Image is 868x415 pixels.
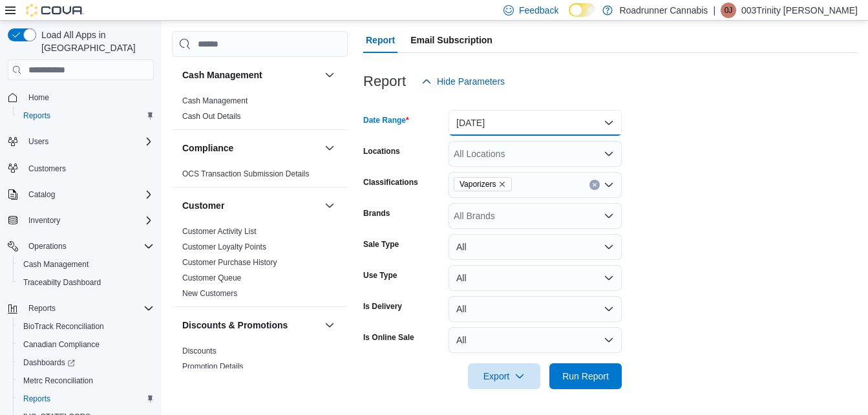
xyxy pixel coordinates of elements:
[182,288,237,299] span: New Customers
[182,273,241,282] a: Customer Queue
[3,237,159,255] button: Operations
[36,28,154,54] span: Load All Apps in [GEOGRAPHIC_DATA]
[589,180,600,190] button: Clear input
[449,110,622,136] button: [DATE]
[619,3,708,18] p: Roadrunner Cannabis
[18,337,105,352] a: Canadian Compliance
[322,140,337,156] button: Compliance
[182,257,277,268] span: Customer Purchase History
[23,111,50,121] span: Reports
[28,189,55,200] span: Catalog
[363,332,414,343] label: Is Online Sale
[449,327,622,353] button: All
[18,355,80,370] a: Dashboards
[182,273,241,283] span: Customer Queue
[182,362,244,371] a: Promotion Details
[23,394,50,404] span: Reports
[182,346,217,356] a: Discounts
[23,213,154,228] span: Inventory
[182,242,266,251] a: Customer Loyalty Points
[604,149,614,159] button: Open list of options
[468,363,540,389] button: Export
[23,239,72,254] button: Operations
[363,301,402,312] label: Is Delivery
[28,136,48,147] span: Users
[3,88,159,107] button: Home
[182,169,310,179] span: OCS Transaction Submission Details
[322,317,337,333] button: Discounts & Promotions
[13,317,159,335] button: BioTrack Reconciliation
[562,370,609,383] span: Run Report
[449,234,622,260] button: All
[28,92,49,103] span: Home
[23,160,154,176] span: Customers
[18,373,98,388] a: Metrc Reconciliation
[23,301,61,316] button: Reports
[182,289,237,298] a: New Customers
[172,166,348,187] div: Compliance
[713,3,715,18] p: |
[172,93,348,129] div: Cash Management
[3,211,159,229] button: Inventory
[23,134,54,149] button: Users
[437,75,505,88] span: Hide Parameters
[182,69,262,81] h3: Cash Management
[363,208,390,218] label: Brands
[23,357,75,368] span: Dashboards
[23,161,71,176] a: Customers
[18,275,154,290] span: Traceabilty Dashboard
[182,112,241,121] a: Cash Out Details
[498,180,506,188] button: Remove Vaporizers from selection in this group
[23,277,101,288] span: Traceabilty Dashboard
[23,89,154,105] span: Home
[182,96,248,106] span: Cash Management
[182,226,257,237] span: Customer Activity List
[13,354,159,372] a: Dashboards
[28,241,67,251] span: Operations
[416,69,510,94] button: Hide Parameters
[23,239,154,254] span: Operations
[23,213,65,228] button: Inventory
[604,211,614,221] button: Open list of options
[449,296,622,322] button: All
[18,108,154,123] span: Reports
[721,3,736,18] div: 003Trinity Jackson
[476,363,533,389] span: Export
[23,321,104,332] span: BioTrack Reconciliation
[454,177,512,191] span: Vaporizers
[172,224,348,306] div: Customer
[182,319,319,332] button: Discounts & Promotions
[410,27,492,53] span: Email Subscription
[26,4,84,17] img: Cova
[182,142,319,154] button: Compliance
[13,273,159,292] button: Traceabilty Dashboard
[23,134,154,149] span: Users
[13,107,159,125] button: Reports
[18,257,94,272] a: Cash Management
[13,390,159,408] button: Reports
[23,259,89,270] span: Cash Management
[23,339,100,350] span: Canadian Compliance
[519,4,558,17] span: Feedback
[182,346,217,356] span: Discounts
[182,258,277,267] a: Customer Purchase History
[18,257,154,272] span: Cash Management
[322,198,337,213] button: Customer
[182,111,241,122] span: Cash Out Details
[13,255,159,273] button: Cash Management
[741,3,858,18] p: 003Trinity [PERSON_NAME]
[18,355,154,370] span: Dashboards
[13,335,159,354] button: Canadian Compliance
[3,133,159,151] button: Users
[18,319,154,334] span: BioTrack Reconciliation
[363,270,397,281] label: Use Type
[182,319,288,332] h3: Discounts & Promotions
[3,299,159,317] button: Reports
[182,199,319,212] button: Customer
[460,178,496,191] span: Vaporizers
[18,391,56,407] a: Reports
[363,177,418,187] label: Classifications
[569,3,596,17] input: Dark Mode
[28,303,56,314] span: Reports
